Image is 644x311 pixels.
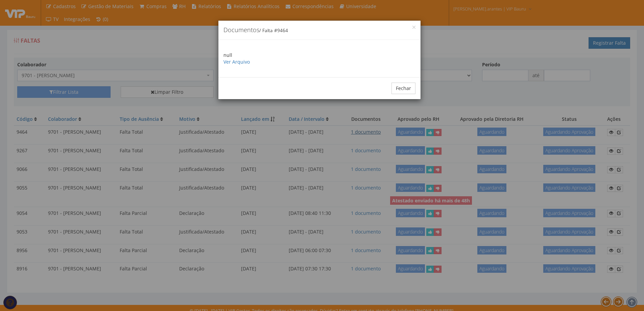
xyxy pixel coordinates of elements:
button: Close [412,26,415,29]
small: / Falta # [259,27,288,34]
p: null [223,52,415,65]
span: 9464 [277,27,288,34]
button: Fechar [391,83,415,94]
h4: Documentos [223,26,415,35]
a: Ver Arquivo [223,59,250,65]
